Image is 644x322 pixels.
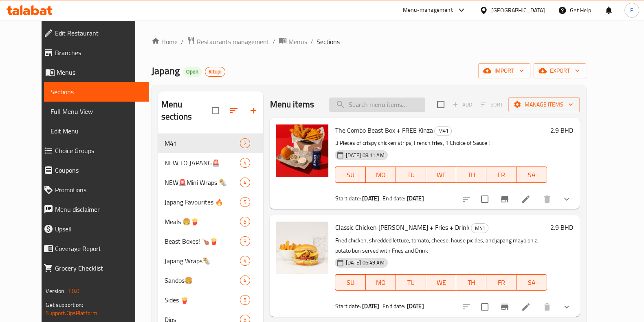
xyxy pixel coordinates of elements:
[240,277,250,284] span: 4
[335,274,365,291] button: SU
[476,191,493,208] span: Select to update
[540,66,580,76] span: export
[197,37,269,47] span: Restaurants management
[475,98,508,111] span: Select section first
[276,222,328,274] img: Classic Chicken Sando + Fries + Drink
[165,275,240,285] span: Sandos🍔
[37,62,149,82] a: Menus
[537,189,557,209] button: delete
[37,43,149,62] a: Branches
[224,101,244,120] span: Sort sections
[273,37,275,47] li: /
[240,275,250,285] div: items
[37,180,149,200] a: Promotions
[165,295,240,305] span: Sides 🍟
[183,67,202,77] div: Open
[310,37,313,47] li: /
[521,302,531,312] a: Edit menu item
[335,221,469,233] span: Classic Chicken [PERSON_NAME] + Fries + Drink
[51,87,143,97] span: Sections
[399,169,423,181] span: TU
[165,178,240,187] div: NEW🚨Mini Wraps 🌯
[521,194,531,204] a: Edit menu item
[152,37,178,47] a: Home
[486,167,517,183] button: FR
[288,37,307,47] span: Menus
[491,6,545,15] div: [GEOGRAPHIC_DATA]
[55,244,143,253] span: Coverage Report
[537,297,557,317] button: delete
[335,167,365,183] button: SU
[161,98,212,123] h2: Menu sections
[165,236,240,246] span: Beast Boxes! 🍗🍟
[426,274,456,291] button: WE
[67,286,80,296] span: 1.0.0
[520,277,543,289] span: SA
[55,263,143,273] span: Grocery Checklist
[382,301,405,311] span: End date:
[369,169,393,181] span: MO
[165,217,240,227] span: Meals 🍔🍟
[240,159,250,167] span: 4
[158,173,264,192] div: NEW🚨Mini Wraps 🌯4
[456,274,486,291] button: TH
[279,36,307,47] a: Menus
[630,6,633,15] span: E
[158,133,264,153] div: M412
[240,236,250,246] div: items
[37,160,149,180] a: Coupons
[37,23,149,43] a: Edit Restaurant
[240,218,250,226] span: 5
[240,257,250,265] span: 4
[490,277,513,289] span: FR
[165,197,240,207] span: Japang Favourites 🔥
[46,286,66,296] span: Version:
[476,298,493,315] span: Select to update
[432,96,449,113] span: Select section
[270,98,314,111] h2: Menu items
[240,238,250,245] span: 3
[471,224,488,233] span: M41
[366,167,396,183] button: MO
[240,296,250,304] span: 5
[478,63,530,78] button: import
[335,235,547,256] p: Fried chicken, shredded lettuce, tomato, cheese, house pickles, and japang mayo on a potato bun s...
[550,124,573,136] h6: 2.9 BHD
[407,301,424,311] b: [DATE]
[240,178,250,187] div: items
[240,179,250,187] span: 4
[369,277,393,289] span: MO
[382,193,405,204] span: End date:
[181,37,184,47] li: /
[158,271,264,290] div: Sandos🍔4
[485,66,524,76] span: import
[517,274,547,291] button: SA
[515,100,573,110] span: Manage items
[165,138,240,148] span: M41
[403,5,453,15] div: Menu-management
[329,98,425,112] input: search
[495,297,514,317] button: Branch-specific-item
[165,256,240,266] span: Japang Wraps🌯
[335,138,547,148] p: 3 Pieces of crispy chicken strips, French fries, 1 Choice of Sauce !
[158,251,264,271] div: Japang Wraps🌯4
[165,158,240,168] span: NEW TO JAPANG🚨
[366,274,396,291] button: MO
[240,217,250,227] div: items
[46,308,97,318] a: Support.OpsPlatform
[240,158,250,168] div: items
[459,169,483,181] span: TH
[396,167,426,183] button: TU
[158,192,264,212] div: Japang Favourites 🔥5
[317,37,340,47] span: Sections
[240,197,250,207] div: items
[158,212,264,231] div: Meals 🍔🍟5
[55,185,143,195] span: Promotions
[407,193,424,204] b: [DATE]
[55,48,143,58] span: Branches
[435,126,451,135] span: M41
[362,193,379,204] b: [DATE]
